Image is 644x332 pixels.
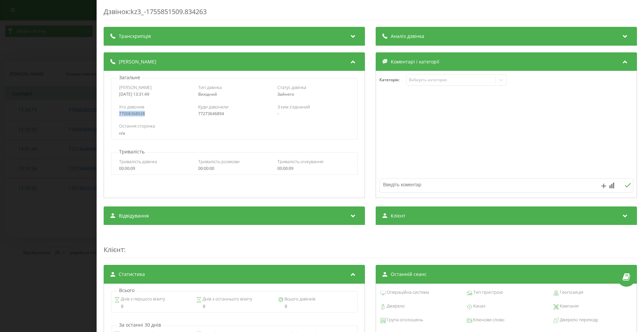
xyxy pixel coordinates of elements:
[277,158,323,164] span: Тривалість очікування
[196,304,272,309] div: 0
[198,166,270,171] div: 00:00:00
[119,104,144,110] span: Хто дзвонив
[117,287,136,294] p: Всього
[472,317,504,323] span: Ключове слово
[198,91,217,97] span: Вихідний
[104,245,124,254] span: Клієнт
[278,304,354,309] div: 0
[198,111,270,116] div: 77273646894
[391,33,424,40] span: Аналіз дзвінка
[386,317,423,323] span: Група оголошень
[117,74,142,81] p: Загальне
[198,158,239,164] span: Тривалість розмови
[198,104,228,110] span: Куди дзвонили
[391,58,439,65] span: Коментарі і категорії
[386,289,429,296] span: Операційна система
[386,303,405,310] span: Джерело
[114,304,191,309] div: 0
[120,296,165,302] span: Днів з першого візиту
[391,271,427,278] span: Останній сеанс
[119,212,149,219] span: Відвідування
[119,84,152,90] span: [PERSON_NAME]
[119,92,191,97] div: [DATE] 13:31:49
[104,232,637,258] div: :
[117,322,163,328] p: За останні 30 днів
[559,317,598,323] span: Джерело переходу
[277,84,306,90] span: Статус дзвінка
[119,33,151,40] span: Транскрипція
[202,296,252,302] span: Днів з останнього візиту
[559,303,579,310] span: Кампанія
[409,77,493,83] div: Виберіть категорію
[277,111,350,116] div: -
[119,111,191,116] div: 77008368928
[379,78,406,82] h4: Категорія :
[119,131,349,136] div: n/a
[198,84,222,90] span: Тип дзвінка
[283,296,315,302] span: Всього дзвінків
[119,58,156,65] span: [PERSON_NAME]
[119,123,155,129] span: Остання сторінка
[391,212,406,219] span: Клієнт
[117,148,146,155] p: Тривалість
[559,289,583,296] span: Геопозиція
[277,166,350,171] div: 00:00:09
[119,271,145,278] span: Статистика
[472,303,485,310] span: Канал
[472,289,503,296] span: Тип пристрою
[119,166,191,171] div: 00:00:09
[277,91,294,97] span: Зайнято
[119,158,157,164] span: Тривалість дзвінка
[277,104,310,110] span: З ким з'єднаний
[104,7,637,20] div: Дзвінок : kz3_-1755851509.834263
